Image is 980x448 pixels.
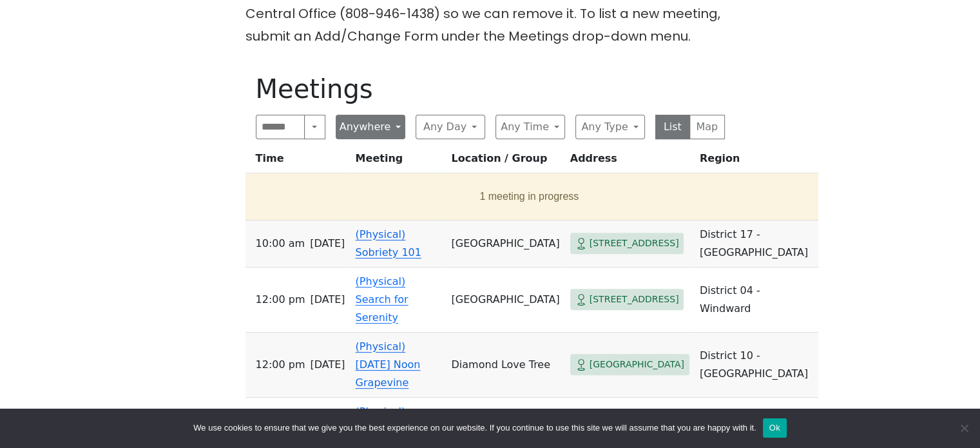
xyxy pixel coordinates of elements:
[356,228,421,258] a: (Physical) Sobriety 101
[256,291,305,309] span: 12:00 PM
[256,73,725,104] h1: Meetings
[256,356,305,374] span: 12:00 PM
[590,291,679,307] span: [STREET_ADDRESS]
[245,150,351,173] th: Time
[695,220,818,268] td: District 17 - [GEOGRAPHIC_DATA]
[689,115,725,139] button: Map
[336,115,405,139] button: Anywhere
[356,275,408,324] a: (Physical) Search for Serenity
[655,115,691,139] button: List
[695,150,818,173] th: Region
[256,235,305,253] span: 10:00 AM
[575,115,645,139] button: Any Type
[193,422,756,434] span: We use cookies to ensure that we give you the best experience on our website. If you continue to ...
[310,235,345,253] span: [DATE]
[446,333,564,398] td: Diamond Love Tree
[957,422,970,434] span: No
[495,115,565,139] button: Any Time
[416,115,485,139] button: Any Day
[695,268,818,333] td: District 04 - Windward
[310,291,345,309] span: [DATE]
[446,220,564,268] td: [GEOGRAPHIC_DATA]
[590,235,679,251] span: [STREET_ADDRESS]
[695,333,818,398] td: District 10 - [GEOGRAPHIC_DATA]
[446,150,564,173] th: Location / Group
[446,268,564,333] td: [GEOGRAPHIC_DATA]
[590,356,684,373] span: [GEOGRAPHIC_DATA]
[351,150,447,173] th: Meeting
[310,356,345,374] span: [DATE]
[356,340,421,389] a: (Physical) [DATE] Noon Grapevine
[256,115,305,139] input: Search
[304,115,325,139] button: Search
[565,150,695,173] th: Address
[763,418,787,438] button: Ok
[251,179,809,215] button: 1 meeting in progress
